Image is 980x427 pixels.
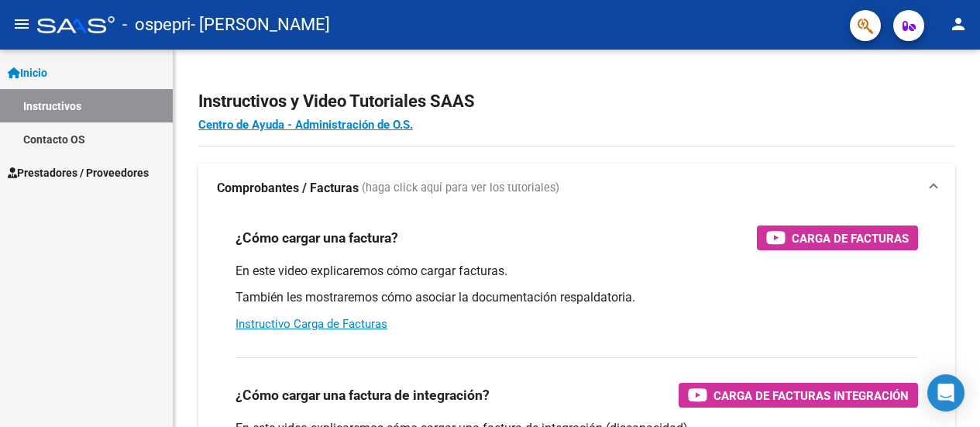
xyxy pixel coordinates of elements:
[8,164,149,181] span: Prestadores / Proveedores
[949,15,968,33] mat-icon: person
[236,317,387,331] a: Instructivo Carga de Facturas
[236,227,398,249] h3: ¿Cómo cargar una factura?
[714,386,909,405] span: Carga de Facturas Integración
[927,374,965,412] div: Open Intercom Messenger
[757,226,918,250] button: Carga de Facturas
[362,180,559,197] span: (haga click aquí para ver los tutoriales)
[12,15,31,33] mat-icon: menu
[191,8,330,42] span: - [PERSON_NAME]
[8,64,47,81] span: Inicio
[236,263,918,280] p: En este video explicaremos cómo cargar facturas.
[236,384,490,406] h3: ¿Cómo cargar una factura de integración?
[679,383,918,408] button: Carga de Facturas Integración
[198,118,413,132] a: Centro de Ayuda - Administración de O.S.
[198,87,955,116] h2: Instructivos y Video Tutoriales SAAS
[792,229,909,248] span: Carga de Facturas
[236,289,918,306] p: También les mostraremos cómo asociar la documentación respaldatoria.
[198,164,955,213] mat-expansion-panel-header: Comprobantes / Facturas (haga click aquí para ver los tutoriales)
[217,180,359,197] strong: Comprobantes / Facturas
[122,8,191,42] span: - ospepri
